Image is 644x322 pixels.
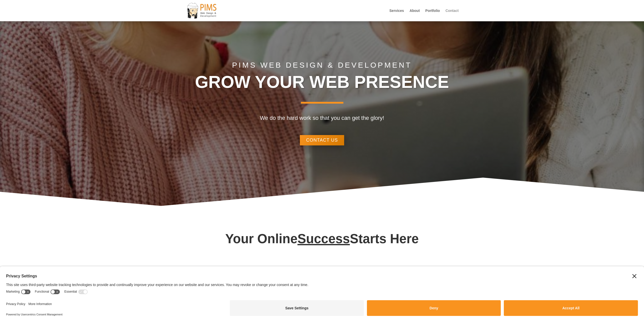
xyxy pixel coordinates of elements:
a: Services [389,9,404,21]
p: PIMS Web Design & Development [180,59,464,71]
h1: Grow Your Web Presence [180,73,464,93]
span: Success [298,232,350,246]
p: We do the hard work so that you can get the glory! [180,113,464,122]
a: Contact [445,9,459,21]
a: About [409,9,420,21]
img: PIMS Web Design & Development LLC [186,2,217,19]
a: Contact Us [300,135,344,145]
a: Portfolio [425,9,440,21]
h2: Your Online Starts Here [185,232,459,248]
